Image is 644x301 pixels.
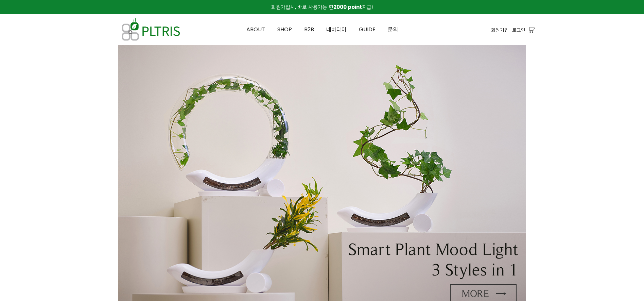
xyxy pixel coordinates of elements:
[382,14,404,45] a: 문의
[353,14,382,45] a: GUIDE
[491,26,509,34] a: 회원가입
[271,3,373,11] span: 회원가입시, 바로 사용가능 한 지급!
[298,14,320,45] a: B2B
[246,26,265,33] span: ABOUT
[320,14,353,45] a: 네버다이
[333,3,362,11] strong: 2000 point
[240,14,271,45] a: ABOUT
[304,26,314,33] span: B2B
[512,26,525,34] a: 로그인
[388,26,398,33] span: 문의
[277,26,292,33] span: SHOP
[359,26,376,33] span: GUIDE
[326,26,347,33] span: 네버다이
[271,14,298,45] a: SHOP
